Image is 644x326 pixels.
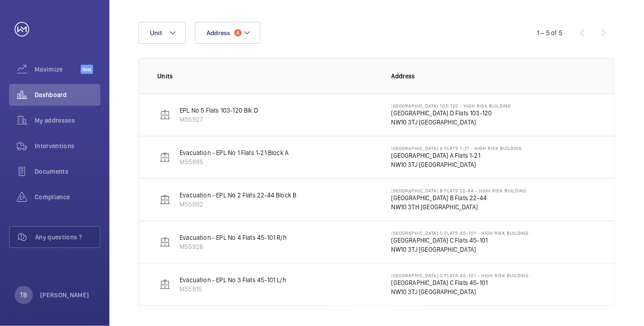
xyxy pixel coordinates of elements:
p: Evacuation - EPL No 3 Flats 45-101 L/h [180,275,286,285]
img: elevator.svg [160,109,170,120]
button: Unit [139,22,186,44]
span: Documents [35,167,100,176]
span: Beta [81,65,93,74]
button: Address4 [195,22,260,44]
p: Address [392,72,597,81]
span: Address [206,29,231,36]
span: Any questions ? [35,233,100,242]
img: elevator.svg [160,194,170,205]
p: [GEOGRAPHIC_DATA] D Flats 103-120 [392,109,511,118]
p: [GEOGRAPHIC_DATA] 103-120 - High Risk Building [392,103,511,109]
span: Interventions [35,141,100,150]
p: [GEOGRAPHIC_DATA] C Flats 45-101 [392,236,529,245]
p: [GEOGRAPHIC_DATA] A Flats 1-21 [392,151,522,160]
span: Maximize [35,65,81,74]
p: M55927 [180,115,258,124]
p: [GEOGRAPHIC_DATA] C Flats 45-101 - High Risk Building [392,273,529,278]
p: [GEOGRAPHIC_DATA] B Flats 22-44 - High Risk Building [392,188,527,193]
p: TB [20,290,27,300]
span: Compliance [35,192,100,202]
img: elevator.svg [160,279,170,290]
p: [GEOGRAPHIC_DATA] B Flats 22-44 [392,193,527,202]
p: M55915 [180,285,286,294]
p: Evacuation - EPL No 4 Flats 45-101 R/h [180,233,287,242]
img: elevator.svg [160,237,170,248]
p: M55885 [180,157,289,166]
p: [PERSON_NAME] [40,290,89,300]
p: NW10 3TJ [GEOGRAPHIC_DATA] [392,118,511,127]
p: Evacuation - EPL No 2 Flats 22-44 Block B [180,191,296,200]
p: NW10 3TJ [GEOGRAPHIC_DATA] [392,245,529,254]
span: Unit [150,29,162,36]
p: Evacuation - EPL No 1 Flats 1-21 Block A [180,148,289,157]
span: 4 [234,29,242,36]
p: Units [157,72,377,81]
p: [GEOGRAPHIC_DATA] A Flats 1-21 - High Risk Building [392,145,522,151]
p: [GEOGRAPHIC_DATA] C Flats 45-101 - High Risk Building [392,230,529,236]
p: [GEOGRAPHIC_DATA] C Flats 45-101 [392,278,529,287]
p: NW10 3TH [GEOGRAPHIC_DATA] [392,202,527,212]
span: My addresses [35,116,100,125]
img: elevator.svg [160,152,170,163]
p: NW10 3TJ [GEOGRAPHIC_DATA] [392,160,522,169]
p: M55926 [180,242,287,251]
p: EPL No 5 Flats 103-120 Blk D [180,106,258,115]
p: M55892 [180,200,296,209]
p: NW10 3TJ [GEOGRAPHIC_DATA] [392,287,529,296]
div: 1 – 5 of 5 [537,28,562,37]
span: Dashboard [35,90,100,99]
